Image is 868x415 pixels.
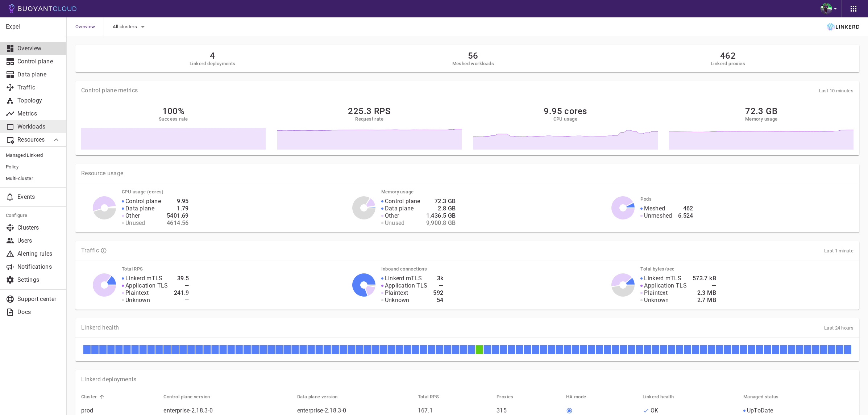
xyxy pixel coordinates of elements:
[452,51,494,61] h2: 56
[17,136,46,143] p: Resources
[385,205,414,212] p: Data plane
[297,394,338,400] h5: Data plane version
[17,237,61,244] p: Users
[544,106,587,116] h2: 9.95 cores
[644,297,669,304] p: Unknown
[497,394,514,400] h5: Proxies
[6,164,61,170] span: Policy
[819,88,854,93] span: Last 10 minutes
[17,58,61,65] p: Control plane
[426,205,456,212] h4: 2.8 GB
[6,213,61,218] h5: Configure
[167,205,189,212] h4: 1.79
[452,61,494,67] h5: Meshed workloads
[17,45,61,52] p: Overview
[174,297,189,304] h4: —
[6,152,61,158] span: Managed Linkerd
[355,116,383,122] h5: Request rate
[678,212,693,219] h4: 6,524
[644,282,687,289] p: Application TLS
[167,219,189,227] h4: 4614.56
[162,106,185,116] h2: 100%
[643,394,684,400] span: Linkerd health
[81,106,266,150] a: 100%Success rate
[385,275,422,282] p: Linkerd mTLS
[174,275,189,282] h4: 39.5
[163,407,213,414] a: enterprise-2.18.3-0
[644,289,668,297] p: Plaintext
[163,394,210,400] h5: Control plane version
[426,219,456,227] h4: 9,900.8 GB
[497,407,560,414] p: 315
[418,407,491,414] p: 167.1
[743,394,788,400] span: Managed status
[6,23,60,30] p: Expel
[17,263,61,271] p: Notifications
[747,407,773,414] p: UpToDate
[824,248,854,253] span: Last 1 minute
[418,394,449,400] span: Total RPS
[693,282,716,289] h4: —
[17,250,61,257] p: Alerting rules
[159,116,188,122] h5: Success rate
[100,247,107,254] svg: TLS data is compiled from traffic seen by Linkerd proxies. RPS and TCP bytes reflect both inbound...
[125,282,168,289] p: Application TLS
[566,394,586,400] h5: HA mode
[6,176,61,181] span: Multi-cluster
[433,275,443,282] h4: 3k
[81,394,97,400] h5: Cluster
[643,394,674,400] h5: Linkerd health
[81,376,137,383] p: Linkerd deployments
[17,123,61,130] p: Workloads
[277,106,462,150] a: 225.3 RPSRequest rate
[81,87,138,94] p: Control plane metrics
[81,324,119,331] p: Linkerd health
[125,297,150,304] p: Unknown
[17,224,61,231] p: Clusters
[385,282,428,289] p: Application TLS
[17,193,61,201] p: Events
[17,97,61,104] p: Topology
[566,394,596,400] span: HA mode
[433,282,443,289] h4: —
[385,219,405,227] p: Unused
[81,394,107,400] span: Cluster
[190,61,236,67] h5: Linkerd deployments
[81,407,158,414] p: prod
[824,325,854,331] span: Last 24 hours
[711,61,745,67] h5: Linkerd proxies
[81,247,99,254] p: Traffic
[17,84,61,91] p: Traffic
[385,289,408,297] p: Plaintext
[426,198,456,205] h4: 72.3 GB
[167,198,189,205] h4: 9.95
[651,407,659,414] p: OK
[644,275,681,282] p: Linkerd mTLS
[418,394,439,400] h5: Total RPS
[17,276,61,284] p: Settings
[644,205,665,212] p: Meshed
[17,309,61,316] p: Docs
[433,289,443,297] h4: 592
[348,106,391,116] h2: 225.3 RPS
[174,289,189,297] h4: 241.9
[125,275,163,282] p: Linkerd mTLS
[821,3,832,14] img: Bjorn Stange
[743,394,779,400] h5: Managed status
[125,205,154,212] p: Data plane
[473,106,658,150] a: 9.95 coresCPU usage
[711,51,745,61] h2: 462
[81,170,854,177] p: Resource usage
[745,106,777,116] h2: 72.3 GB
[693,297,716,304] h4: 2.7 MB
[125,289,149,297] p: Plaintext
[125,219,145,227] p: Unused
[75,17,104,36] span: Overview
[693,275,716,282] h4: 573.7 kB
[125,212,140,219] p: Other
[433,297,443,304] h4: 54
[385,297,410,304] p: Unknown
[426,212,456,219] h4: 1,436.5 GB
[174,282,189,289] h4: —
[17,110,61,117] p: Metrics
